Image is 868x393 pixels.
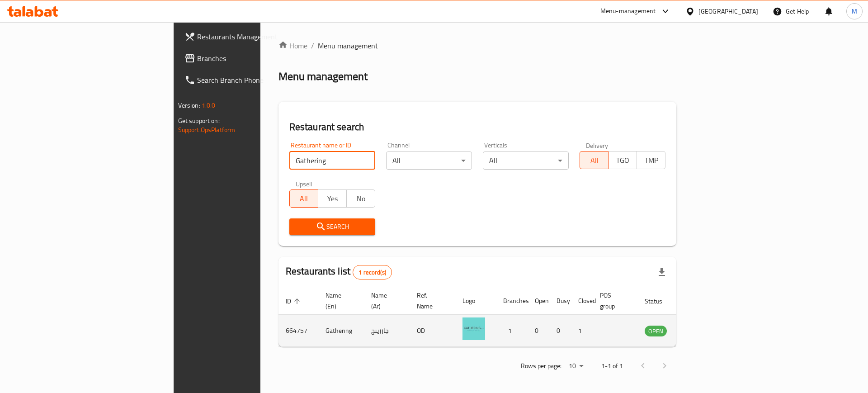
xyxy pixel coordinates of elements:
td: جازرينج [364,315,410,347]
span: TGO [612,154,633,167]
label: Upsell [296,180,312,187]
td: Gathering [318,315,364,347]
button: TMP [637,151,665,169]
td: 0 [549,315,571,347]
span: No [350,192,372,205]
span: Name (En) [325,290,353,312]
div: Export file [651,261,673,283]
nav: breadcrumb [278,40,677,51]
div: Total records count [353,265,392,279]
td: 0 [528,315,549,347]
span: TMP [641,154,662,167]
span: 1.0.0 [202,99,216,111]
input: Search for restaurant name or ID.. [289,152,375,170]
img: Gathering [462,317,485,340]
span: M [852,6,857,16]
div: All [386,152,472,170]
div: [GEOGRAPHIC_DATA] [698,6,758,16]
span: Version: [178,99,200,111]
span: POS group [600,290,627,312]
th: Branches [496,287,528,315]
h2: Restaurant search [289,120,666,134]
span: Ref. Name [417,290,444,312]
span: All [293,192,315,205]
td: 1 [571,315,593,347]
p: 1-1 of 1 [601,360,623,372]
h2: Restaurants list [286,265,392,279]
button: TGO [608,151,637,169]
span: ID [286,296,303,307]
span: Search [297,221,368,232]
button: All [580,151,609,169]
td: 1 [496,315,528,347]
a: Branches [177,47,319,69]
button: Yes [318,189,347,208]
span: 1 record(s) [353,268,392,277]
span: Get support on: [178,115,220,127]
div: Rows per page: [565,360,587,373]
span: Status [645,296,674,307]
a: Search Branch Phone [177,69,319,91]
span: Restaurants Management [197,31,311,42]
button: All [289,189,318,208]
table: enhanced table [278,287,716,347]
span: OPEN [645,326,667,336]
th: Logo [455,287,496,315]
span: Menu management [318,40,378,51]
th: Closed [571,287,593,315]
a: Support.OpsPlatform [178,124,236,136]
p: Rows per page: [521,360,561,372]
span: Search Branch Phone [197,75,311,85]
span: Name (Ar) [371,290,399,312]
h2: Menu management [278,69,368,84]
span: Branches [197,53,311,64]
span: Yes [322,192,343,205]
button: Search [289,218,375,235]
span: All [584,154,605,167]
div: Menu-management [600,6,656,17]
button: No [346,189,375,208]
div: All [483,152,569,170]
label: Delivery [586,142,609,148]
a: Restaurants Management [177,26,319,47]
th: Open [528,287,549,315]
td: OD [410,315,455,347]
th: Busy [549,287,571,315]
